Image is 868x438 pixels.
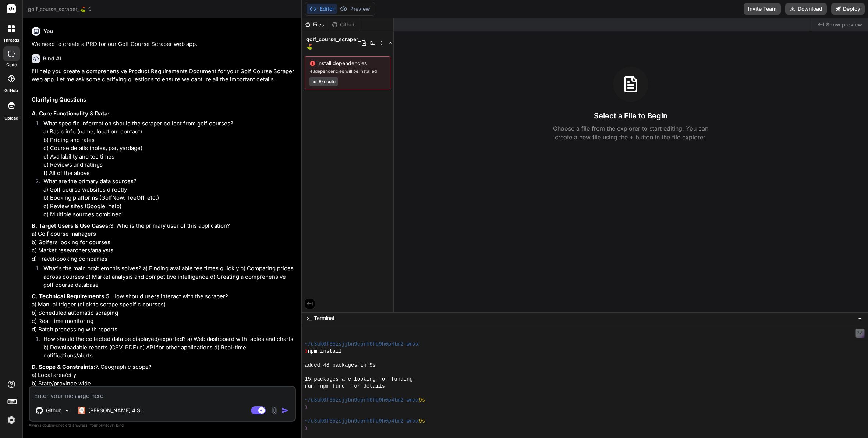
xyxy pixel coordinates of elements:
[32,292,294,334] p: 5. How should users interact with the scraper? a) Manual trigger (click to scrape specific course...
[29,422,296,429] p: Always double-check its answers. Your in Bind
[32,363,95,370] strong: D. Scope & Constraints:
[305,397,419,404] span: ~/u3uk0f35zsjjbn9cprh6fq9h0p4tm2-wnxx
[337,4,373,14] button: Preview
[3,37,19,43] label: threads
[306,36,361,50] span: golf_course_scraper_⛳️
[826,21,862,28] span: Show preview
[43,28,53,35] h6: You
[43,177,294,219] p: What are the primary data sources? a) Golf course websites directly b) Booking platforms (GolfNow...
[270,406,279,415] img: attachment
[305,425,308,432] span: ❯
[305,348,308,355] span: ❯
[32,222,110,229] strong: B. Target Users & Use Cases:
[78,407,85,414] img: Claude 4 Sonnet
[306,314,312,322] span: >_
[88,407,143,414] p: [PERSON_NAME] 4 S..
[309,60,386,67] span: Install dependencies
[32,293,106,300] strong: C. Technical Requirements:
[6,62,17,68] label: code
[302,21,329,28] div: Files
[305,383,385,390] span: run `npm fund` for details
[4,115,18,121] label: Upload
[305,376,413,383] span: 15 packages are looking for funding
[64,407,70,414] img: Pick Models
[32,40,294,49] p: We need to create a PRD for our Golf Course Scraper web app.
[858,314,862,322] span: −
[831,3,865,15] button: Deploy
[314,314,334,322] span: Terminal
[28,6,92,13] span: golf_course_scraper_⛳️
[32,363,294,405] p: 7. Geographic scope? a) Local area/city b) State/province wide c) National d) International
[32,110,110,117] strong: A. Core Functionality & Data:
[305,418,419,425] span: ~/u3uk0f35zsjjbn9cprh6fq9h0p4tm2-wnxx
[309,77,338,86] button: Execute
[329,21,359,28] div: Github
[305,362,376,369] span: added 48 packages in 9s
[309,68,386,74] span: 48 dependencies will be installed
[281,407,289,414] img: icon
[785,3,827,15] button: Download
[857,312,864,324] button: −
[548,124,713,142] p: Choose a file from the explorer to start editing. You can create a new file using the + button in...
[38,335,294,360] li: How should the collected data be displayed/exported? a) Web dashboard with tables and charts b) D...
[32,96,294,104] h2: Clarifying Questions
[594,111,667,121] h3: Select a File to Begin
[419,418,425,425] span: 9s
[43,55,61,62] h6: Bind AI
[419,397,425,404] span: 9s
[305,404,308,411] span: ❯
[99,423,112,427] span: privacy
[305,341,419,348] span: ~/u3uk0f35zsjjbn9cprh6fq9h0p4tm2-wnxx
[38,264,294,289] li: What's the main problem this solves? a) Finding available tee times quickly b) Comparing prices a...
[5,414,18,426] img: settings
[744,3,781,15] button: Invite Team
[32,222,294,263] p: 3. Who is the primary user of this application? a) Golf course managers b) Golfers looking for co...
[308,348,341,355] span: npm install
[46,407,62,414] p: Github
[32,67,294,84] p: I'll help you create a comprehensive Product Requirements Document for your Golf Course Scraper w...
[307,4,337,14] button: Editor
[43,120,294,178] p: What specific information should the scraper collect from golf courses? a) Basic info (name, loca...
[4,88,18,94] label: GitHub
